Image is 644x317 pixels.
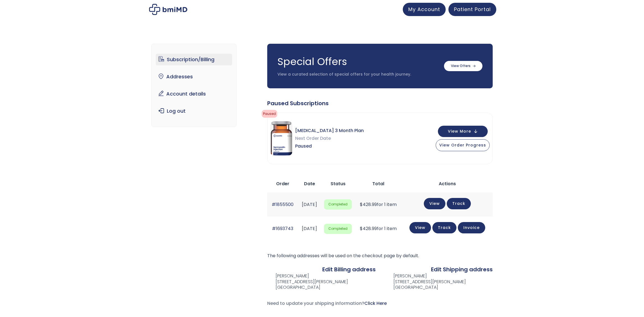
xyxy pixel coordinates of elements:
div: Paused Subscriptions [267,99,493,107]
a: Edit Billing address [322,266,376,273]
span: Date [304,181,315,187]
td: for 1 item [355,217,402,241]
span: Completed [324,199,352,210]
span: 428.99 [360,201,377,208]
a: Track [447,198,471,209]
span: [MEDICAL_DATA] 3 Month Plan [295,127,364,135]
time: [DATE] [302,201,317,208]
a: Edit Shipping address [431,266,493,273]
span: My Account [408,6,440,13]
a: View [409,222,431,233]
a: My Account [403,3,446,16]
nav: Account pages [151,44,237,127]
span: 428.99 [360,225,377,232]
p: View a curated selection of special offers for your health journey. [277,72,438,77]
span: Paused [262,110,277,118]
span: $ [360,201,363,208]
img: Sermorelin 3 Month Plan [270,121,292,156]
a: Track [432,222,456,233]
span: Next Order Date [295,135,364,142]
p: The following addresses will be used on the checkout page by default. [267,252,493,260]
h3: Special Offers [277,55,438,69]
span: View Order Progress [439,142,486,148]
span: Completed [324,224,352,234]
span: View More [448,130,471,133]
span: Need to update your shipping information? [267,300,387,306]
img: My account [149,4,187,15]
span: Order [276,181,289,187]
span: Status [331,181,346,187]
a: #1855500 [272,201,294,208]
address: [PERSON_NAME] [STREET_ADDRESS][PERSON_NAME] [GEOGRAPHIC_DATA] [385,273,466,290]
span: Paused [295,142,364,150]
a: Invoice [458,222,485,233]
td: for 1 item [355,192,402,217]
a: #1693743 [272,225,293,232]
button: View Order Progress [436,139,490,151]
a: Account details [156,88,232,100]
address: [PERSON_NAME] [STREET_ADDRESS][PERSON_NAME] [GEOGRAPHIC_DATA] [267,273,348,290]
a: View [424,198,445,209]
a: Log out [156,105,232,117]
time: [DATE] [302,225,317,232]
span: $ [360,225,363,232]
button: View More [438,126,488,137]
a: Addresses [156,71,232,83]
span: Actions [439,181,456,187]
span: Patient Portal [454,6,491,13]
a: Subscription/Billing [156,54,232,65]
a: Click Here [364,300,387,306]
span: Total [372,181,384,187]
a: Patient Portal [448,3,496,16]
